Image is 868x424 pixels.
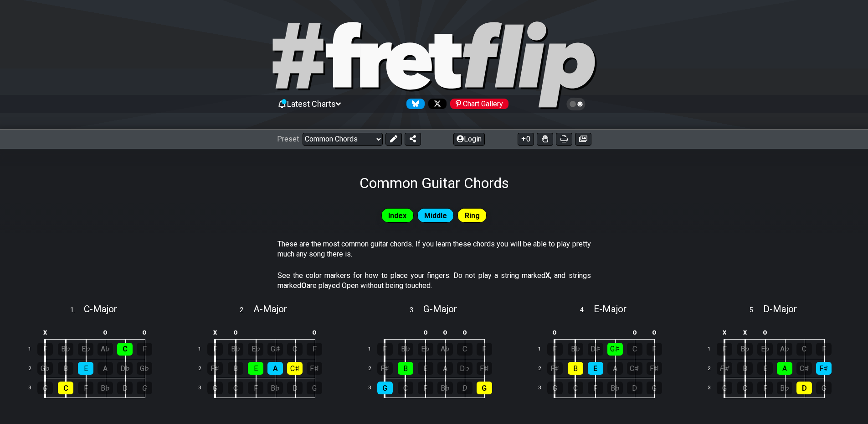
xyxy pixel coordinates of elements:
div: E [78,362,93,375]
td: 2 [23,359,45,378]
div: F [137,343,152,356]
td: x [35,325,56,340]
span: A - Major [253,304,287,314]
div: B [568,362,583,375]
div: F [477,343,492,356]
td: o [226,325,246,340]
h1: Common Guitar Chords [360,174,509,192]
div: D [457,382,473,394]
div: F [757,382,773,394]
td: o [305,325,324,340]
div: F [816,343,832,356]
div: D [796,382,812,394]
div: E [588,362,603,375]
td: 1 [193,340,215,359]
div: C♯ [287,362,303,375]
select: Preset [303,133,383,146]
span: E - Major [594,304,627,314]
div: B♭ [777,382,792,394]
div: C♯ [627,362,642,375]
div: F [78,382,93,394]
div: F [418,382,433,394]
div: A [98,362,113,375]
td: 1 [363,340,385,359]
div: F [588,382,603,394]
div: F [37,343,53,356]
div: E♭ [248,343,263,356]
td: 3 [703,378,724,398]
div: Chart Gallery [450,99,508,109]
a: #fretflip at Pinterest [447,99,508,109]
div: F [307,343,322,356]
div: A [607,362,623,375]
div: B♭ [267,382,283,394]
td: o [455,325,474,340]
td: 2 [703,359,724,378]
strong: X [545,271,550,280]
div: F♯ [647,362,662,375]
div: B♭ [437,382,453,394]
span: Index [388,209,406,222]
td: 2 [193,359,215,378]
div: G♭ [37,362,53,375]
div: F [547,343,563,356]
div: A♭ [777,343,792,356]
div: F [207,343,223,356]
button: Print [556,133,572,146]
span: Preset [277,135,299,143]
td: 1 [533,340,555,359]
div: G [307,382,322,394]
td: o [544,325,565,340]
div: G [207,382,223,394]
td: o [625,325,644,340]
div: F♯ [816,362,832,375]
td: o [416,325,436,340]
div: G [377,382,393,394]
div: B [398,362,413,375]
div: E♭ [78,343,93,356]
td: x [205,325,226,340]
div: B♭ [228,343,243,356]
p: See the color markers for how to place your fingers. Do not play a string marked , and strings ma... [277,271,591,291]
div: C [287,343,303,356]
button: Share Preset [405,133,421,146]
div: D [117,382,133,394]
span: Ring [465,209,480,222]
td: o [435,325,455,340]
div: G [37,382,53,394]
span: 5 . [750,305,763,315]
div: F♯ [477,362,492,375]
div: E [757,362,773,375]
td: 3 [533,378,555,398]
div: B [228,362,243,375]
div: C [228,382,243,394]
div: F♯ [377,362,393,375]
div: F [248,382,263,394]
div: A♭ [98,343,113,356]
div: F♯ [547,362,563,375]
button: Toggle Dexterity for all fretkits [537,133,553,146]
div: C [737,382,753,394]
td: o [644,325,664,340]
div: C [58,382,73,394]
div: F [377,343,393,356]
td: x [735,325,755,340]
td: x [714,325,735,340]
div: C [117,343,133,356]
div: B♭ [58,343,73,356]
div: F [647,343,662,356]
span: G - Major [423,304,457,314]
div: G [547,382,563,394]
div: G [816,382,832,394]
span: 4 . [580,305,594,315]
div: G♯ [267,343,283,356]
div: G [717,382,732,394]
div: B♭ [398,343,413,356]
div: A [267,362,283,375]
div: A [777,362,792,375]
div: C [398,382,413,394]
button: 0 [518,133,534,146]
td: 3 [23,378,45,398]
button: Login [453,133,485,146]
div: E♭ [418,343,433,356]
